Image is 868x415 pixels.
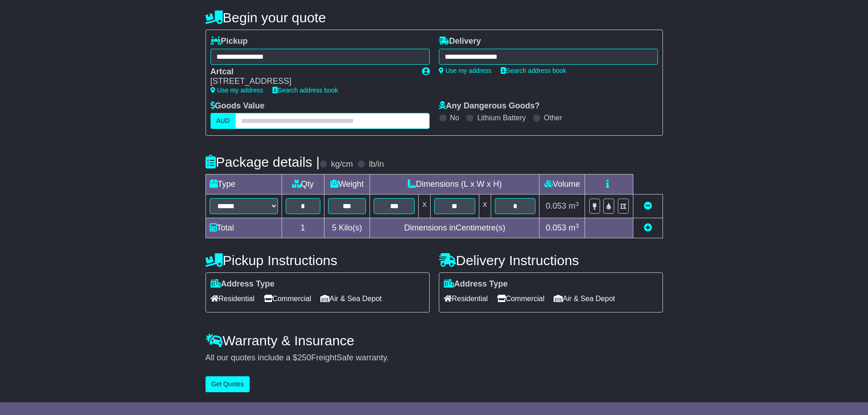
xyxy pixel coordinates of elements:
td: Volume [539,174,585,195]
div: Artcal [211,67,413,77]
a: Search address book [501,67,566,74]
span: 0.053 [546,201,566,210]
td: 1 [282,218,324,238]
td: Dimensions (L x W x H) [370,174,539,195]
span: Air & Sea Depot [320,292,382,306]
label: No [450,113,459,122]
a: Remove this item [644,201,652,210]
label: AUD [211,113,236,129]
td: x [479,195,491,218]
label: lb/in [369,159,384,169]
span: 0.053 [546,223,566,232]
sup: 3 [575,200,579,207]
span: Air & Sea Depot [554,292,615,306]
button: Get Quotes [205,376,250,392]
td: Qty [282,174,324,195]
label: Any Dangerous Goods? [439,101,540,111]
a: Search address book [272,87,338,94]
span: Residential [444,292,488,306]
span: m [569,201,579,210]
label: kg/cm [331,159,353,169]
a: Add new item [644,223,652,232]
div: All our quotes include a $ FreightSafe warranty. [205,353,663,363]
h4: Begin your quote [205,10,663,25]
label: Other [544,113,562,122]
span: Commercial [264,292,311,306]
span: 5 [332,223,336,232]
sup: 3 [575,222,579,229]
h4: Warranty & Insurance [205,333,663,348]
span: 250 [298,353,311,362]
label: Address Type [444,279,508,289]
td: x [419,195,431,218]
td: Type [205,174,282,195]
a: Use my address [211,87,263,94]
span: Residential [211,292,255,306]
td: Dimensions in Centimetre(s) [370,218,539,238]
span: m [569,223,579,232]
h4: Pickup Instructions [205,253,430,268]
label: Goods Value [211,101,265,111]
span: Commercial [497,292,544,306]
label: Address Type [211,279,275,289]
label: Pickup [211,36,248,46]
label: Lithium Battery [477,113,526,122]
td: Total [205,218,282,238]
td: Kilo(s) [324,218,370,238]
a: Use my address [439,67,492,74]
div: [STREET_ADDRESS] [211,77,413,87]
td: Weight [324,174,370,195]
label: Delivery [439,36,481,46]
h4: Delivery Instructions [439,253,663,268]
h4: Package details | [205,154,320,169]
